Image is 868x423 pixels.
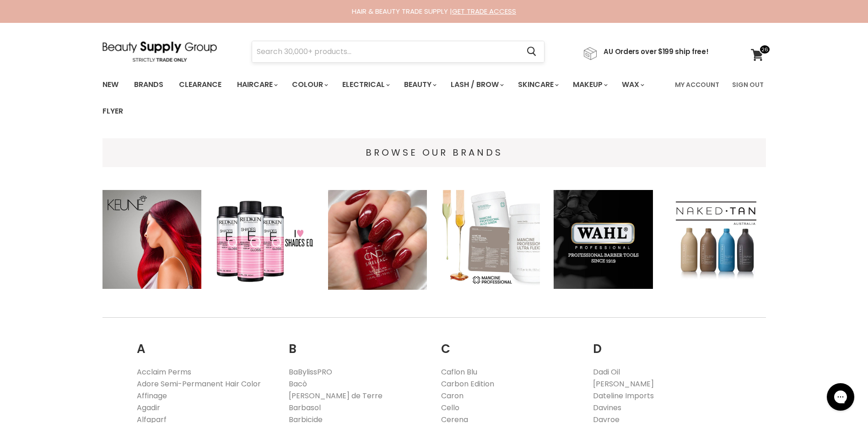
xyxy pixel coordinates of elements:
[822,380,859,414] iframe: Gorgias live chat messenger
[615,75,650,94] a: Wax
[230,75,283,94] a: Haircare
[172,75,228,94] a: Clearance
[252,41,545,63] form: Product
[593,390,654,401] a: Dateline Imports
[441,379,494,389] a: Carbon Edition
[335,75,395,94] a: Electrical
[96,71,669,125] ul: Main menu
[91,71,777,125] nav: Main
[593,328,732,358] h2: D
[289,379,307,389] a: Bacò
[137,328,275,358] h2: A
[285,75,334,94] a: Colour
[452,6,516,16] a: GET TRADE ACCESS
[91,7,777,16] div: HAIR & BEAUTY TRADE SUPPLY |
[127,75,170,94] a: Brands
[289,328,427,358] h2: B
[289,367,332,377] a: BaBylissPRO
[520,41,544,62] button: Search
[137,402,160,413] a: Agadir
[137,379,261,389] a: Adore Semi-Permanent Hair Color
[96,102,130,121] a: Flyer
[593,367,620,377] a: Dadi Oil
[289,402,321,413] a: Barbasol
[441,367,477,377] a: Caflon Blu
[593,402,621,413] a: Davines
[727,75,769,94] a: Sign Out
[593,379,654,389] a: [PERSON_NAME]
[566,75,613,94] a: Makeup
[102,147,766,158] h4: BROWSE OUR BRANDS
[669,75,725,94] a: My Account
[444,75,509,94] a: Lash / Brow
[252,41,520,62] input: Search
[137,390,167,401] a: Affinage
[511,75,564,94] a: Skincare
[137,367,191,377] a: Acclaim Perms
[96,75,125,94] a: New
[397,75,442,94] a: Beauty
[441,328,580,358] h2: C
[289,390,383,401] a: [PERSON_NAME] de Terre
[441,402,459,413] a: Cello
[441,390,464,401] a: Caron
